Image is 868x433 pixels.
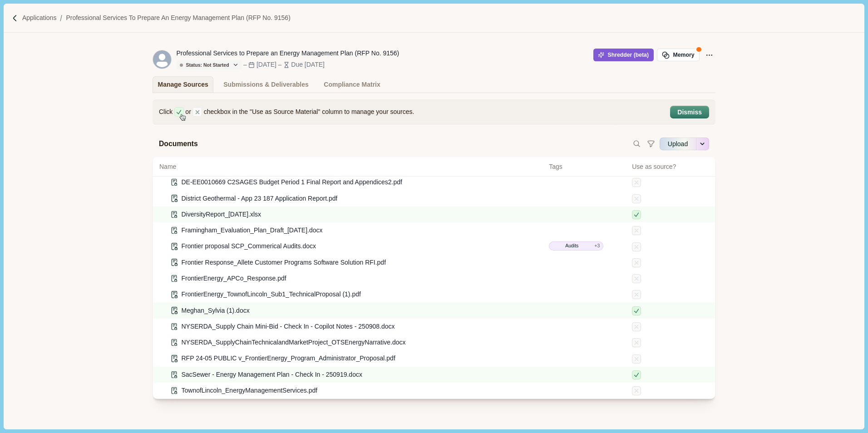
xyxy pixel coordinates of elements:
[66,13,290,23] a: Professional Services to Prepare an Energy Management Plan (RFP No. 9156)
[159,107,664,117] div: or checkbox in the "Use as Source Material" column to manage your sources.
[278,60,281,69] div: –
[324,77,380,93] div: Compliance Matrix
[182,274,286,283] span: FrontierEnergy_APCo_Response.pdf
[223,77,309,93] div: Submissions & Deliverables
[182,386,318,395] span: TownofLincoln_EnergyManagementServices.pdf
[593,49,654,61] button: Shredder (beta)
[291,60,325,69] div: Due [DATE]
[182,322,395,331] span: NYSERDA_Supply Chain Mini-Bid - Check In - Copilot Notes - 250908.docx
[159,162,176,172] span: Name
[552,242,591,250] span: Audits
[182,306,250,315] span: Meghan_Sylvia (1).docx
[671,107,708,118] button: Dismiss
[696,137,709,151] button: See more options
[153,76,213,93] a: Manage Sources
[218,76,314,93] a: Submissions & Deliverables
[243,60,247,69] div: –
[56,14,66,22] img: Forward slash icon
[256,60,276,69] div: [DATE]
[159,138,198,150] span: Documents
[182,290,361,299] span: FrontierEnergy_TownofLincoln_Sub1_TechnicalProposal (1).pdf
[182,338,406,347] span: NYSERDA_SupplyChainTechnicalandMarketProject_OTSEnergyNarrative.docx
[11,14,19,22] img: Forward slash icon
[549,241,603,251] button: Audits+3
[177,49,399,58] div: Professional Services to Prepare an Energy Management Plan (RFP No. 9156)
[158,77,208,93] div: Manage Sources
[153,50,171,69] svg: avatar
[594,242,600,250] span: + 3
[182,210,261,219] span: DiversityReport_[DATE].xlsx
[660,137,696,151] button: Upload
[182,241,316,251] span: Frontier proposal SCP_Commerical Audits.docx
[182,177,402,187] span: DE-EE0010669 C2SAGES Budget Period 1 Final Report and Appendices2.pdf
[657,49,700,61] button: Memory
[180,62,229,68] div: Status: Not Started
[182,258,386,267] span: Frontier Response_Allete Customer Programs Software Solution RFI.pdf
[632,162,676,172] span: Use as source?
[159,107,173,117] span: Click
[182,354,395,363] span: RFP 24-05 PUBLIC v_FrontierEnergy_Program_Administrator_Proposal.pdf
[177,60,242,70] button: Status: Not Started
[549,162,626,172] span: Tags
[22,13,57,23] a: Applications
[182,194,338,203] span: District Geothermal - App 23 187 Application Report.pdf
[182,226,323,235] span: Framingham_Evaluation_Plan_Draft_[DATE].docx
[182,370,362,379] span: SacSewer - Energy Management Plan - Check In - 250919.docx
[319,76,385,93] a: Compliance Matrix
[703,49,715,61] button: Application Actions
